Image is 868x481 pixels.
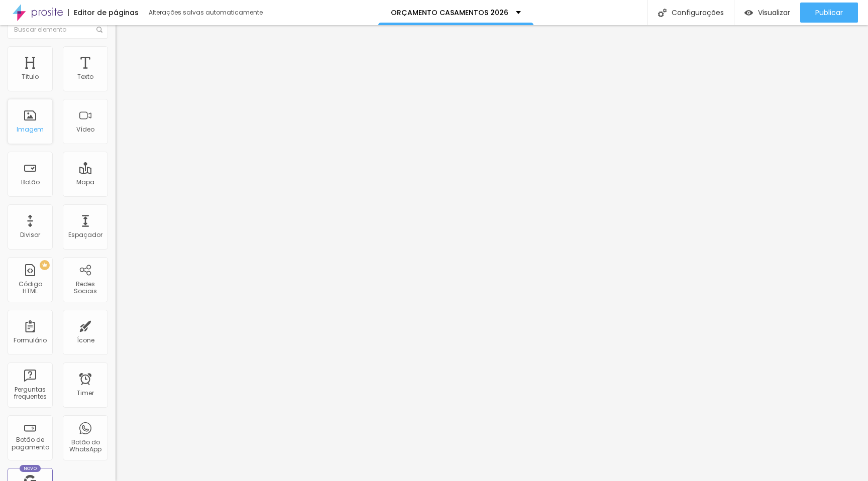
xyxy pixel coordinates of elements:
[76,179,94,186] div: Mapa
[758,9,790,17] span: Visualizar
[10,436,50,451] div: Botão de pagamento
[77,337,94,344] div: Ícone
[8,21,108,39] input: Buscar elemento
[391,9,508,16] p: ORÇAMENTO CASAMENTOS 2026
[658,9,667,17] img: Icone
[20,231,40,238] div: Divisor
[815,9,843,17] span: Publicar
[22,73,39,80] div: Título
[20,465,41,472] div: Novo
[10,386,50,401] div: Perguntas frequentes
[77,73,93,80] div: Texto
[68,9,139,16] div: Editor de páginas
[10,281,50,295] div: Código HTML
[77,390,94,397] div: Timer
[65,439,105,453] div: Botão do WhatsApp
[14,337,47,344] div: Formulário
[744,9,753,17] img: view-1.svg
[68,231,102,238] div: Espaçador
[800,3,858,23] button: Publicar
[17,126,44,133] div: Imagem
[76,126,94,133] div: Vídeo
[65,281,105,295] div: Redes Sociais
[734,3,800,23] button: Visualizar
[96,27,102,33] img: Icone
[21,179,40,186] div: Botão
[116,25,868,481] iframe: Editor
[149,10,264,16] div: Alterações salvas automaticamente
